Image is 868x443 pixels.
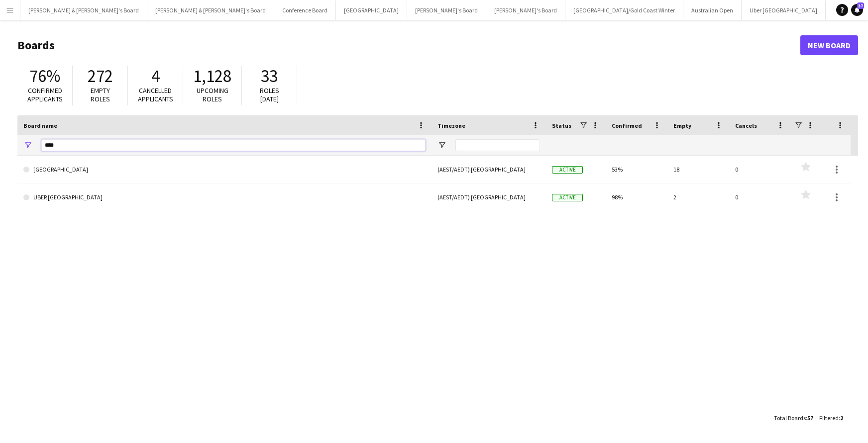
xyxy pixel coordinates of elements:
[197,86,228,103] span: Upcoming roles
[193,65,231,87] span: 1,128
[138,86,173,103] span: Cancelled applicants
[274,0,336,20] button: Conference Board
[552,194,583,201] span: Active
[742,0,826,20] button: Uber [GEOGRAPHIC_DATA]
[261,65,278,87] span: 33
[606,183,667,211] div: 98%
[729,183,791,211] div: 0
[432,183,546,211] div: (AEST/AEDT) [GEOGRAPHIC_DATA]
[819,408,843,428] div: :
[91,86,110,103] span: Empty roles
[455,139,540,151] input: Timezone Filter Input
[774,408,813,428] div: :
[151,65,160,87] span: 4
[800,35,858,55] a: New Board
[735,122,757,129] span: Cancels
[819,414,839,422] span: Filtered
[606,156,667,183] div: 53%
[667,156,729,183] div: 18
[667,183,729,211] div: 2
[407,0,486,20] button: [PERSON_NAME]'s Board
[41,139,426,151] input: Board name Filter Input
[437,141,446,150] button: Open Filter Menu
[88,65,113,87] span: 272
[552,166,583,174] span: Active
[17,38,800,53] h1: Boards
[840,414,843,422] span: 2
[432,156,546,183] div: (AEST/AEDT) [GEOGRAPHIC_DATA]
[260,86,279,103] span: Roles [DATE]
[147,0,274,20] button: [PERSON_NAME] & [PERSON_NAME]'s Board
[23,141,32,150] button: Open Filter Menu
[683,0,742,20] button: Australian Open
[807,414,813,422] span: 57
[20,0,147,20] button: [PERSON_NAME] & [PERSON_NAME]'s Board
[27,86,63,103] span: Confirmed applicants
[774,414,806,422] span: Total Boards
[552,122,571,129] span: Status
[336,0,407,20] button: [GEOGRAPHIC_DATA]
[486,0,565,20] button: [PERSON_NAME]'s Board
[437,122,465,129] span: Timezone
[612,122,642,129] span: Confirmed
[857,2,864,9] span: 37
[565,0,683,20] button: [GEOGRAPHIC_DATA]/Gold Coast Winter
[729,156,791,183] div: 0
[29,65,60,87] span: 76%
[673,122,691,129] span: Empty
[23,183,426,211] a: UBER [GEOGRAPHIC_DATA]
[23,156,426,183] a: [GEOGRAPHIC_DATA]
[851,4,863,16] a: 37
[23,122,57,129] span: Board name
